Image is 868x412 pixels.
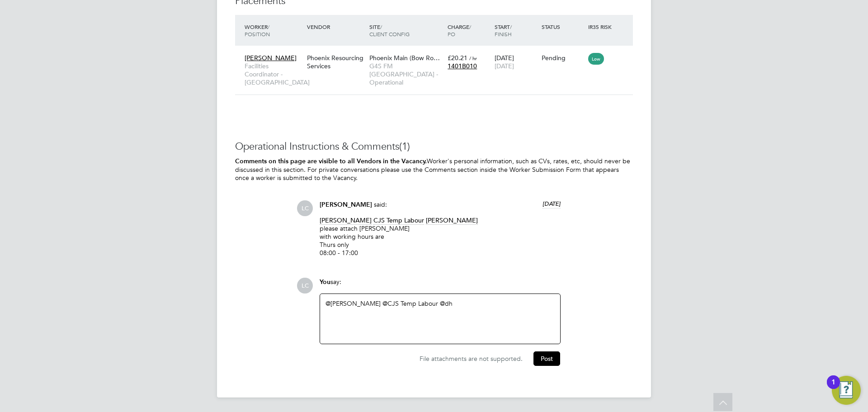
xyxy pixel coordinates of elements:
[586,19,617,35] div: IR35 Risk
[367,19,445,42] div: Site
[399,140,410,152] span: (1)
[542,200,561,208] span: [DATE]
[542,54,584,62] div: Pending
[320,216,372,225] span: [PERSON_NAME]
[320,216,561,257] p: please attach [PERSON_NAME] with working hours are Thurs only 08:00 - 17:00
[382,299,438,308] a: @CJS Temp Labour
[242,49,633,57] a: [PERSON_NAME]Facilities Coordinator - [GEOGRAPHIC_DATA]Phoenix Resourcing ServicesPhoenix Main (B...
[539,19,586,35] div: Status
[445,19,492,42] div: Charge
[245,23,270,38] span: / Position
[832,376,861,405] button: Open Resource Center, 1 new notification
[245,54,297,62] span: [PERSON_NAME]
[235,140,633,153] h3: Operational Instructions & Comments
[305,19,367,35] div: Vendor
[297,278,313,294] span: LC
[469,55,477,62] span: / hr
[320,201,372,208] span: [PERSON_NAME]
[325,299,555,338] div: ​ ​ @dh
[492,49,539,75] div: [DATE]
[831,382,835,394] div: 1
[426,216,478,225] span: [PERSON_NAME]
[588,53,604,65] span: Low
[495,23,512,38] span: / Finish
[242,19,305,42] div: Worker
[320,278,330,286] span: You
[235,157,633,182] p: Worker's personal information, such as CVs, rates, etc, should never be discussed in this section...
[320,278,561,294] div: say:
[297,200,313,216] span: LC
[420,355,523,363] span: File attachments are not supported.
[305,49,367,75] div: Phoenix Resourcing Services
[495,62,514,70] span: [DATE]
[448,54,467,62] span: £20.21
[369,54,440,62] span: Phoenix Main (Bow Ro…
[245,62,302,87] span: Facilities Coordinator - [GEOGRAPHIC_DATA]
[325,299,381,308] a: @[PERSON_NAME]
[533,351,560,366] button: Post
[235,157,427,165] b: Comments on this page are visible to all Vendors in the Vacancy.
[374,200,387,208] span: said:
[373,216,424,225] span: CJS Temp Labour
[492,19,539,42] div: Start
[369,62,443,87] span: G4S FM [GEOGRAPHIC_DATA] - Operational
[369,23,410,38] span: / Client Config
[448,62,477,70] span: 1401B010
[448,23,471,38] span: / PO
